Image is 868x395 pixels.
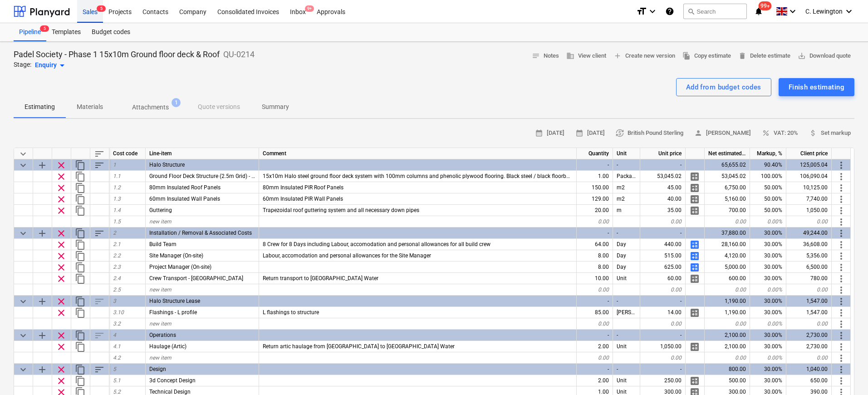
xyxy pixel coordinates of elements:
span: Manage detailed breakdown for the row [689,307,700,318]
div: 30.00% [750,273,786,284]
div: 36,608.00 [786,239,832,250]
div: 0.00 [640,284,686,296]
div: 30.00% [750,239,786,250]
div: 100.00% [750,171,786,182]
span: Sort rows within table [94,148,105,159]
div: 1,190.00 [705,307,750,318]
div: Add from budget codes [686,81,761,93]
span: Duplicate row [75,375,86,386]
span: file_copy [682,52,691,60]
div: 700.00 [705,205,750,216]
span: Duplicate row [75,341,86,352]
span: Manage detailed breakdown for the row [689,262,700,273]
span: 1.2 [113,184,121,191]
div: 0.00 [786,284,832,296]
div: 37,880.00 [705,227,750,239]
span: Duplicate row [75,239,86,250]
div: - [640,364,686,375]
span: Duplicate category [75,228,86,239]
div: 4,120.00 [705,250,750,262]
i: keyboard_arrow_down [787,6,798,17]
span: [PERSON_NAME] [694,128,751,138]
div: - [640,296,686,307]
div: 60.00 [640,273,686,284]
span: 1.3 [113,196,121,202]
span: British Pound Sterling [616,128,683,138]
div: 800.00 [705,364,750,375]
span: VAT: 20% [762,128,798,138]
div: Net estimated cost [705,148,750,159]
div: - [577,330,613,341]
span: Duplicate row [75,194,86,205]
div: 10,125.00 [786,182,832,193]
div: 45.00 [640,182,686,193]
span: More actions [836,285,847,296]
div: 0.00 [577,216,613,227]
span: 1 [113,162,116,168]
span: [DATE] [575,128,605,138]
span: Manage detailed breakdown for the row [689,205,700,216]
i: format_size [636,6,647,17]
span: Delete estimate [738,51,790,61]
span: currency_exchange [616,129,624,137]
div: 1,050.00 [786,205,832,216]
div: - [577,364,613,375]
p: Materials [77,102,103,112]
span: Duplicate row [75,171,86,182]
span: business [566,52,574,60]
div: - [577,296,613,307]
span: Remove row [56,296,67,307]
a: Pipeline5 [14,23,46,41]
span: More actions [836,160,847,171]
span: Remove row [56,171,67,182]
span: 60mm Insulated Wall Panels [149,196,220,202]
span: Create new version [613,51,675,61]
div: 30.00% [750,250,786,262]
div: - [577,227,613,239]
span: Remove row [56,194,67,205]
span: Sort rows within category [94,228,105,239]
div: 30.00% [750,375,786,386]
div: 65,655.02 [705,159,750,171]
span: Duplicate category [75,330,86,341]
i: notifications [754,6,763,17]
button: Finish estimating [779,78,854,96]
div: 2,100.00 [705,330,750,341]
span: More actions [836,341,847,352]
div: 2.00 [577,375,613,386]
button: VAT: 20% [758,126,802,140]
div: 125,005.04 [786,159,832,171]
span: More actions [836,330,847,341]
span: Guttering [149,207,172,213]
div: Day [613,250,640,262]
span: More actions [836,319,847,330]
span: Sort rows within category [94,160,105,171]
span: Remove row [56,341,67,352]
div: m2 [613,193,640,205]
div: 6,500.00 [786,262,832,273]
div: Unit [613,341,640,352]
span: Remove row [56,330,67,341]
div: 53,045.02 [705,171,750,182]
div: Enquiry [35,60,68,71]
div: 40.00 [640,193,686,205]
div: 515.00 [640,250,686,262]
span: Duplicate row [75,262,86,273]
span: Sort rows within category [94,364,105,375]
span: Remove row [56,183,67,193]
div: Finish estimating [789,81,844,93]
div: 53,045.02 [640,171,686,182]
div: 1,547.00 [786,307,832,318]
span: Remove row [56,364,67,375]
div: [PERSON_NAME] [613,307,640,318]
p: Padel Society - Phase 1 15x10m Ground floor deck & Roof [14,49,220,60]
span: Add sub category to row [37,228,48,239]
p: Estimating [25,102,55,112]
span: Duplicate row [75,307,86,318]
span: More actions [836,194,847,205]
div: 8.00 [577,262,613,273]
span: Duplicate category [75,160,86,171]
div: 50.00% [750,193,786,205]
span: Remove row [56,273,67,284]
div: 49,244.00 [786,227,832,239]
